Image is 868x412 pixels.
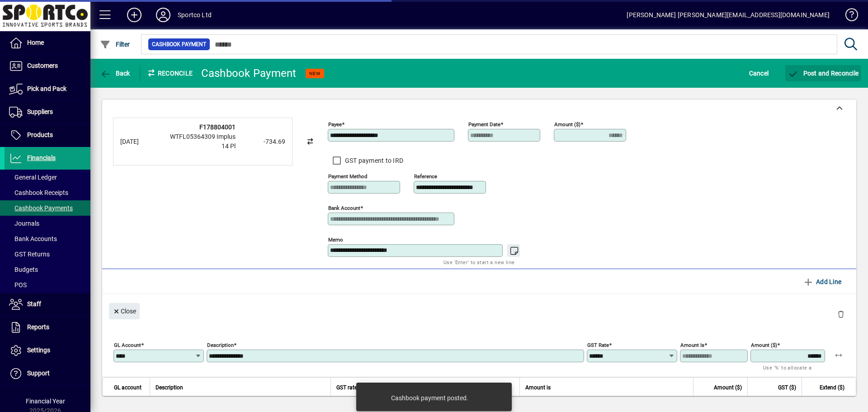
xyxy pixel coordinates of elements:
span: Suppliers [27,108,53,115]
app-page-header-button: Back [90,65,140,81]
mat-label: Amount ($) [751,342,777,348]
a: Budgets [5,262,90,277]
mat-label: Bank Account [328,205,360,211]
mat-label: Reference [414,173,437,180]
div: [PERSON_NAME] [PERSON_NAME][EMAIL_ADDRESS][DOMAIN_NAME] [627,8,830,22]
button: Close [109,303,140,319]
mat-label: Description [207,342,234,348]
span: Home [27,39,44,46]
span: Description [156,383,183,393]
a: POS [5,277,90,293]
span: Amount ($) [714,383,742,393]
a: Staff [5,293,90,316]
a: Cashbook Receipts [5,185,90,200]
mat-label: GST rate [587,342,609,348]
a: GST Returns [5,246,90,262]
span: NEW [309,71,321,76]
a: Bank Accounts [5,231,90,246]
span: Support [27,369,50,377]
a: Home [5,32,90,54]
mat-label: GL Account [114,342,141,348]
button: Add [120,7,149,23]
mat-hint: Use '%' to allocate a percentage [763,362,818,382]
mat-label: Amount is [680,342,704,348]
span: Customers [27,62,58,69]
span: Financials [27,154,56,161]
span: Amount is [525,383,551,393]
button: Cancel [747,65,771,81]
a: Products [5,124,90,147]
span: Back [100,70,130,77]
a: Suppliers [5,101,90,123]
div: -734.69 [240,137,285,147]
a: Customers [5,55,90,77]
span: WTFL05364309 Implus 14 Pl [170,133,236,150]
a: Settings [5,339,90,362]
div: Sportco Ltd [178,8,212,22]
span: Journals [9,220,39,227]
span: Budgets [9,266,38,273]
span: Cashbook Receipts [9,189,68,196]
span: Filter [100,41,130,48]
button: Add Line [799,274,845,290]
button: Delete [830,303,852,325]
span: GST rate [336,383,357,393]
mat-label: Payee [328,121,342,128]
span: Pick and Pack [27,85,66,92]
button: Profile [149,7,178,23]
mat-label: Payment Date [468,121,500,128]
span: Financial Year [26,398,65,405]
span: Staff [27,300,41,308]
span: GST Returns [9,251,50,258]
mat-hint: Use 'Enter' to start a new line [443,257,514,267]
div: Cashbook Payment [201,66,297,81]
span: Bank Accounts [9,235,57,242]
div: [DATE] [120,137,156,147]
mat-label: Payment method [328,173,368,180]
span: Cashbook Payments [9,204,73,212]
a: General Ledger [5,170,90,185]
a: Reports [5,316,90,339]
span: POS [9,281,27,289]
span: Products [27,131,53,138]
a: Support [5,362,90,385]
span: Cashbook Payment [152,40,206,49]
app-page-header-button: Delete [830,310,852,318]
a: Cashbook Payments [5,200,90,216]
a: Pick and Pack [5,78,90,100]
strong: F178804001 [199,123,236,131]
a: Knowledge Base [839,2,857,31]
app-page-header-button: Close [107,307,142,315]
a: Journals [5,216,90,231]
button: Back [98,65,132,81]
span: Cancel [749,66,769,81]
span: Extend ($) [820,383,844,393]
label: GST payment to IRD [343,156,404,165]
button: Apply remaining balance [828,344,849,366]
span: Add Line [803,275,842,289]
button: Post and Reconcile [785,65,861,81]
button: Filter [98,36,132,52]
span: Reports [27,323,49,331]
span: Close [113,304,136,319]
span: General Ledger [9,174,57,181]
span: Settings [27,346,50,354]
div: Reconcile [140,66,194,81]
div: Cashbook payment posted. [391,393,468,403]
span: GST ($) [778,383,796,393]
span: Post and Reconcile [788,70,859,77]
span: GL account [114,383,142,393]
mat-label: Amount ($) [554,121,580,128]
mat-label: Memo [328,237,343,243]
